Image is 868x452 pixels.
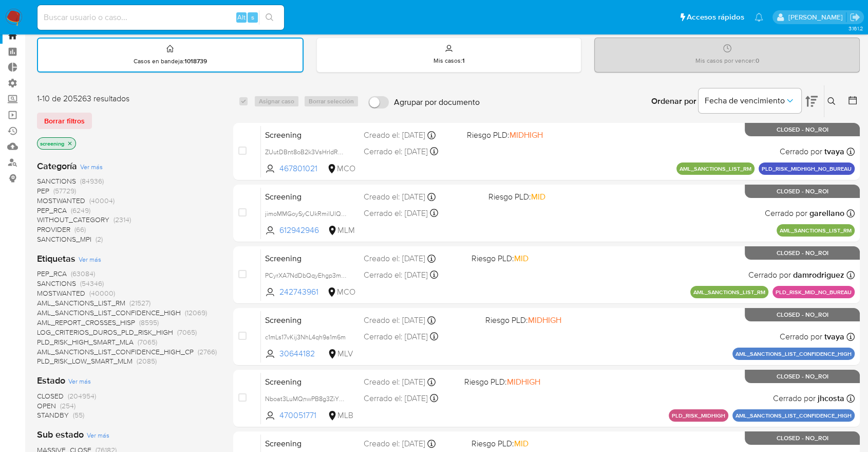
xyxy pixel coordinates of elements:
[237,12,246,22] span: Alt
[850,12,860,23] a: Salir
[259,10,280,25] button: search-icon
[37,11,284,24] input: Buscar usuario o caso...
[754,13,763,22] a: Notificaciones
[788,12,846,22] p: marianela.tarsia@mercadolibre.com
[251,12,254,22] span: s
[687,12,744,23] span: Accesos rápidos
[848,24,863,32] span: 3.161.2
